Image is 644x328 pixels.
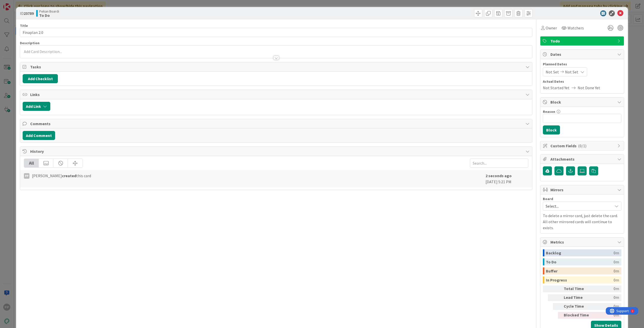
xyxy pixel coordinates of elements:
span: Comments [30,121,523,127]
span: Planned Dates [543,62,621,67]
button: Add Checklist [23,74,58,83]
span: Not Done Yet [578,85,600,91]
div: To Do [546,258,614,265]
span: Select... [546,203,610,210]
input: type card name here... [20,28,532,37]
b: 23789 [24,11,34,16]
div: [DATE] 5:21 PM [486,173,528,185]
div: 0m [614,249,619,256]
span: Watchers [568,25,584,31]
span: Tasks [30,64,523,70]
input: Search... [470,159,528,168]
span: Description [20,41,39,45]
label: Reason [543,109,555,114]
span: Pekan Boardi [39,9,59,13]
div: 0m [593,294,619,301]
button: Add Comment [23,131,55,140]
span: Owner [546,25,557,31]
p: To delete a mirror card, just delete the card. All other mirrored cards will continue to exists. [543,213,621,231]
div: 0m [593,303,619,310]
span: Dates [550,51,615,57]
div: 0m [593,286,619,292]
span: Todo [550,38,615,44]
span: Metrics [550,239,615,245]
span: Custom Fields [550,143,615,149]
div: Buffer [546,267,614,274]
span: Mirrors [550,187,615,193]
button: Add Link [23,102,50,111]
span: Board [543,197,553,201]
div: 1 [26,2,27,6]
div: 0m [593,312,619,319]
div: 0m [614,267,619,274]
span: [PERSON_NAME] this card [32,173,91,179]
span: ID [20,10,34,16]
span: Not Set [546,69,559,75]
b: To Do [39,13,59,17]
div: Backlog [546,249,614,256]
div: PP [24,173,29,179]
span: Attachments [550,156,615,162]
span: Support [11,1,23,7]
div: In Progress [546,276,614,284]
div: 0m [614,276,619,284]
span: Links [30,91,523,98]
span: Actual Dates [543,79,621,84]
div: Total Time [564,286,591,292]
span: Block [550,99,615,105]
span: Not Started Yet [543,85,570,91]
b: created [62,173,76,178]
b: 2 seconds ago [486,173,512,178]
span: Not Set [565,69,578,75]
div: Lead Time [564,294,591,301]
div: 0m [614,258,619,265]
div: All [24,159,39,167]
label: Title [20,23,28,28]
span: History [30,148,523,154]
span: ( 0/1 ) [578,143,586,148]
div: Blocked Time [564,312,591,319]
div: Cycle Time [564,303,591,310]
button: Block [543,125,560,134]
